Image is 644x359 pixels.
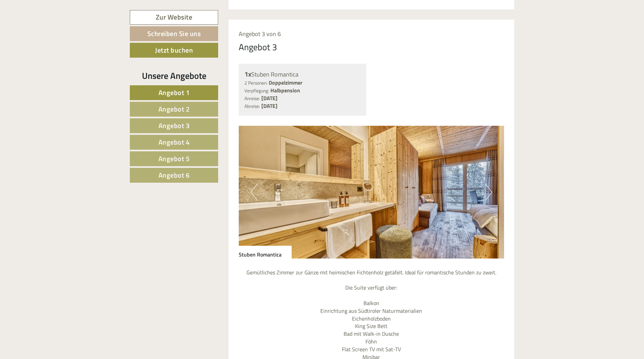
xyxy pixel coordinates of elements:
[239,126,504,259] img: image
[158,87,190,98] span: Angebot 1
[158,104,190,114] span: Angebot 2
[158,120,190,131] span: Angebot 3
[130,26,218,41] a: Schreiben Sie uns
[244,80,267,86] small: 2 Personen:
[244,95,260,102] small: Anreise:
[239,246,292,259] div: Stuben Romantica
[251,184,258,201] button: Previous
[244,69,361,79] div: Stuben Romantica
[130,69,218,82] div: Unsere Angebote
[239,41,277,53] div: Angebot 3
[485,184,492,201] button: Next
[261,102,277,110] b: [DATE]
[130,43,218,58] a: Jetzt buchen
[269,79,302,87] b: Doppelzimmer
[130,10,218,25] a: Zur Website
[270,86,300,94] b: Halbpension
[244,69,251,79] b: 1x
[158,153,190,164] span: Angebot 5
[261,94,277,102] b: [DATE]
[244,87,269,94] small: Verpflegung:
[158,137,190,147] span: Angebot 4
[244,103,260,110] small: Abreise:
[158,170,190,180] span: Angebot 6
[239,29,281,38] span: Angebot 3 von 6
